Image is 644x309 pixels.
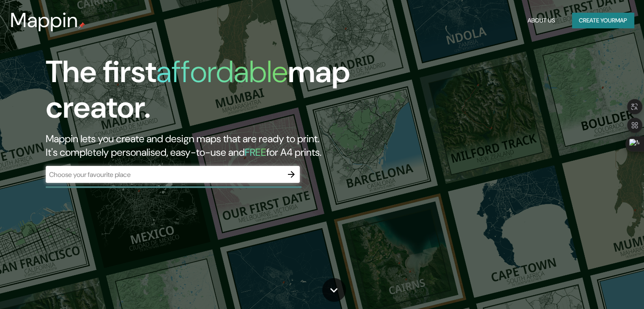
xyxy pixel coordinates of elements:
img: mappin-pin [78,22,85,29]
button: Create yourmap [572,13,634,28]
h2: Mappin lets you create and design maps that are ready to print. It's completely personalised, eas... [46,132,368,159]
h3: Mappin [10,8,78,32]
iframe: Help widget launcher [569,276,635,300]
button: About Us [524,13,558,28]
h1: affordable [156,52,288,91]
h5: FREE [245,146,266,159]
h1: The first map creator. [46,54,368,132]
input: Choose your favourite place [46,170,283,179]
